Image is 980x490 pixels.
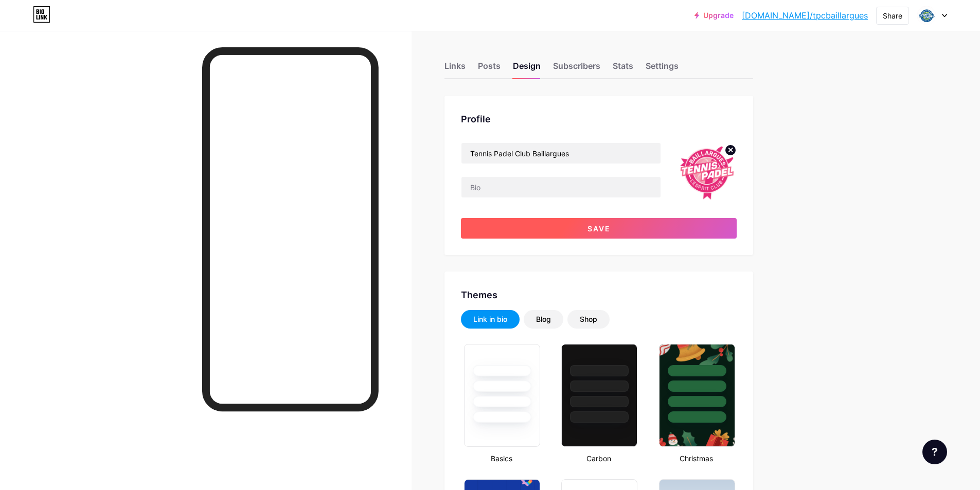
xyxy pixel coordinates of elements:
div: Profile [461,112,737,126]
div: Themes [461,288,737,302]
div: Stats [613,60,633,78]
div: Design [513,60,541,78]
input: Bio [461,177,661,197]
img: tpcbaillargues [917,6,936,25]
div: Links [444,60,466,78]
div: Share [883,10,902,21]
div: Basics [461,453,542,464]
button: Save [461,218,737,239]
div: Christmas [656,453,737,464]
a: Upgrade [694,11,734,20]
div: Settings [646,60,679,78]
input: Name [461,143,661,164]
div: Carbon [558,453,639,464]
div: Subscribers [553,60,600,78]
a: [DOMAIN_NAME]/tpcbaillargues [742,9,868,22]
img: tpcbaillargues [678,142,737,202]
div: Blog [536,314,551,324]
div: Posts [478,60,501,78]
div: Shop [580,314,597,324]
span: Save [587,224,611,233]
div: Link in bio [473,314,507,324]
